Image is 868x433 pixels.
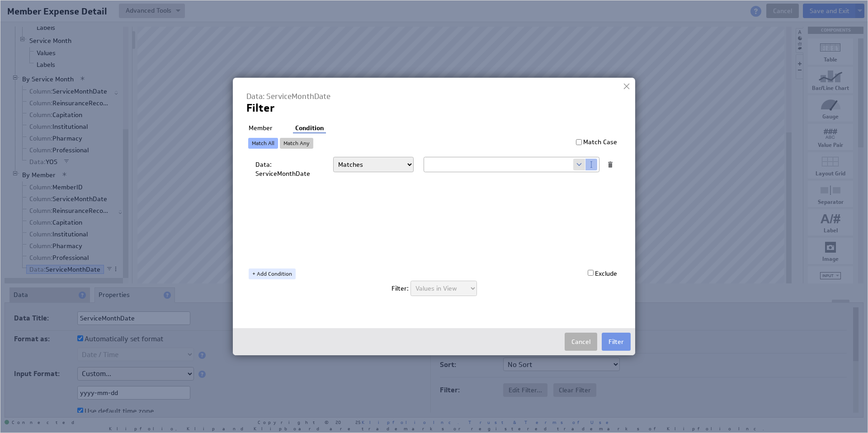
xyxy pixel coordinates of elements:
div: Data: ServiceMonthDate [255,160,326,178]
div: Exclude [588,268,617,278]
button: Filter [602,333,631,351]
a: Match Any [280,138,313,149]
li: Member [246,124,275,133]
label: Match Case [576,138,617,147]
h2: Filter [246,104,619,113]
button: Cancel [565,333,597,351]
a: Match All [248,138,278,149]
span: Filter: [392,284,409,292]
h4: Data: ServiceMonthDate [246,91,603,101]
li: Condition [293,124,326,134]
a: + Add Condition [249,268,296,279]
input: Match Case [576,139,582,145]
